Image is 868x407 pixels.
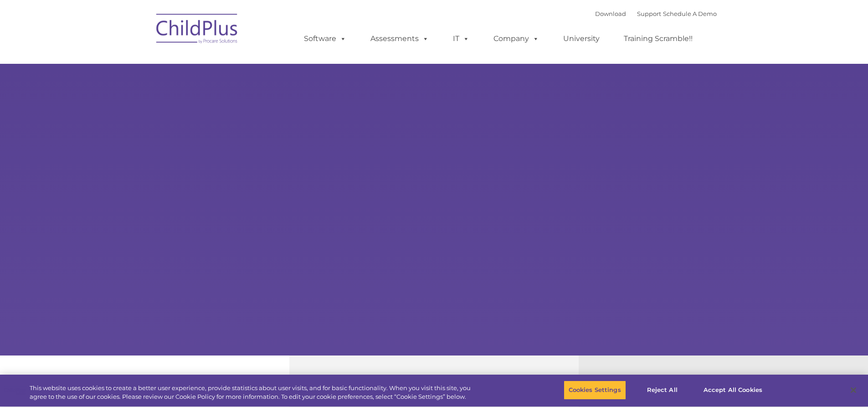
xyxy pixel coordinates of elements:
a: University [554,30,609,48]
a: Support [637,10,661,17]
a: IT [444,30,478,48]
a: Training Scramble!! [615,30,702,48]
a: Schedule A Demo [663,10,717,17]
button: Reject All [634,381,691,400]
a: Download [595,10,626,17]
div: This website uses cookies to create a better user experience, provide statistics about user visit... [30,384,478,402]
button: Close [843,380,863,400]
a: Assessments [361,30,438,48]
button: Accept All Cookies [699,381,767,400]
a: Company [484,30,548,48]
a: Software [295,30,355,48]
button: Cookies Settings [564,381,626,400]
img: ChildPlus by Procare Solutions [152,7,243,53]
font: | [595,10,717,17]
